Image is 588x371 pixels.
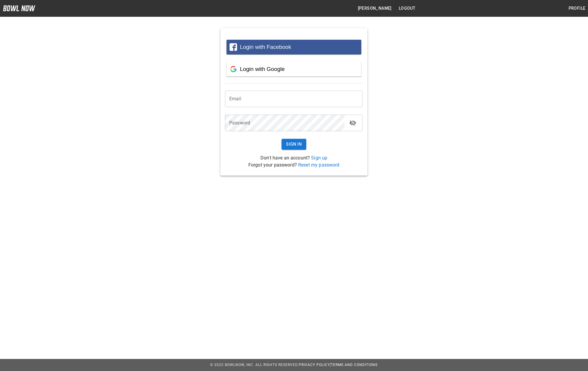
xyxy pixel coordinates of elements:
span: Login with Facebook [240,44,291,50]
span: © 2022 BowlNow, Inc. All Rights Reserved. [210,363,299,367]
a: Privacy Policy [299,363,330,367]
p: Forgot your password? [225,162,363,169]
button: Login with Google [227,62,361,76]
a: Reset my password [298,162,340,168]
a: Terms and Conditions [331,363,378,367]
button: Logout [396,3,418,14]
p: Don't have an account? [225,154,363,162]
a: Sign up [311,155,328,161]
button: Login with Facebook [227,40,361,54]
span: Login with Google [240,66,285,72]
img: logo [3,5,35,11]
button: [PERSON_NAME] [356,3,394,14]
button: Profile [566,3,588,14]
button: toggle password visibility [347,117,359,129]
button: Sign In [282,139,307,150]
